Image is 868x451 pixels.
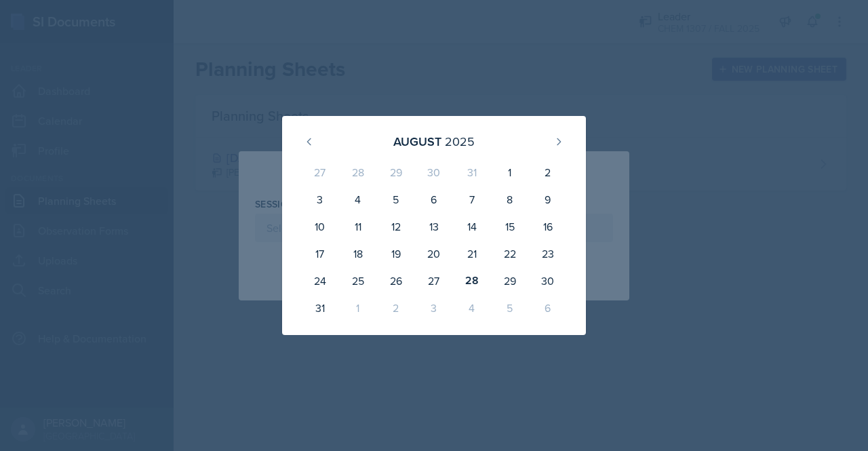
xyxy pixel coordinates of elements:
div: 4 [339,186,377,213]
div: 1 [491,159,529,186]
div: 30 [415,159,453,186]
div: 21 [453,240,491,267]
div: 11 [339,213,377,240]
div: 22 [491,240,529,267]
div: 10 [301,213,339,240]
div: 7 [453,186,491,213]
div: 6 [415,186,453,213]
div: 27 [415,267,453,294]
div: 15 [491,213,529,240]
div: 1 [339,294,377,321]
div: 5 [491,294,529,321]
div: 24 [301,267,339,294]
div: 31 [301,294,339,321]
div: 4 [453,294,491,321]
div: 28 [453,267,491,294]
div: 26 [377,267,415,294]
div: 2 [529,159,567,186]
div: 16 [529,213,567,240]
div: August [393,132,441,151]
div: 8 [491,186,529,213]
div: 12 [377,213,415,240]
div: 3 [301,186,339,213]
div: 3 [415,294,453,321]
div: 5 [377,186,415,213]
div: 13 [415,213,453,240]
div: 27 [301,159,339,186]
div: 20 [415,240,453,267]
div: 31 [453,159,491,186]
div: 28 [339,159,377,186]
div: 19 [377,240,415,267]
div: 18 [339,240,377,267]
div: 2025 [445,132,475,151]
div: 2 [377,294,415,321]
div: 30 [529,267,567,294]
div: 25 [339,267,377,294]
div: 29 [491,267,529,294]
div: 17 [301,240,339,267]
div: 6 [529,294,567,321]
div: 23 [529,240,567,267]
div: 14 [453,213,491,240]
div: 9 [529,186,567,213]
div: 29 [377,159,415,186]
